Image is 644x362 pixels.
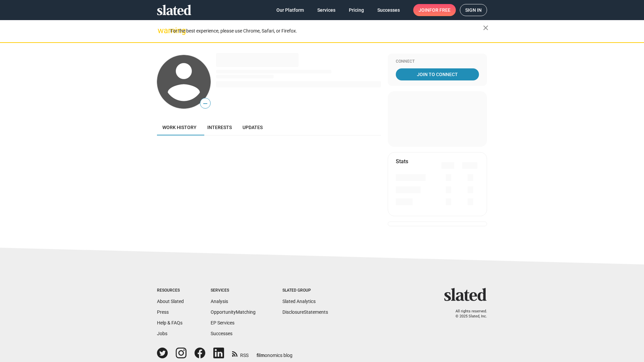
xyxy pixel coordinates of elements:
a: Press [157,309,169,315]
a: Successes [372,4,405,16]
a: Our Platform [271,4,309,16]
a: Updates [237,119,268,135]
a: EP Services [211,320,234,325]
div: For the best experience, please use Chrome, Safari, or Firefox. [170,26,483,36]
a: Analysis [211,299,228,304]
span: — [200,99,210,108]
mat-icon: warning [158,26,166,35]
a: Jobs [157,331,167,336]
span: Services [317,4,335,16]
mat-icon: close [482,24,490,32]
div: Resources [157,288,184,293]
a: About Slated [157,299,184,304]
a: Slated Analytics [282,299,316,304]
a: Sign in [460,4,487,16]
span: for free [429,4,450,16]
div: Connect [396,59,479,64]
div: Slated Group [282,288,328,293]
span: Successes [377,4,400,16]
div: Services [211,288,256,293]
a: filmonomics blog [257,347,292,359]
span: film [257,353,265,358]
a: Joinfor free [413,4,456,16]
span: Sign in [465,4,482,16]
span: Interests [207,125,232,130]
span: Work history [162,125,197,130]
a: Services [312,4,341,16]
p: All rights reserved. © 2025 Slated, Inc. [448,309,487,319]
span: Our Platform [276,4,304,16]
a: Help & FAQs [157,320,182,325]
a: Work history [157,119,202,135]
span: Join [419,4,450,16]
mat-card-title: Stats [396,158,408,165]
span: Updates [243,125,263,130]
a: OpportunityMatching [211,309,256,315]
a: Join To Connect [396,68,479,80]
a: Pricing [343,4,369,16]
a: RSS [232,348,249,359]
a: DisclosureStatements [282,309,328,315]
span: Join To Connect [397,68,478,80]
span: Pricing [349,4,364,16]
a: Successes [211,331,232,336]
a: Interests [202,119,237,135]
